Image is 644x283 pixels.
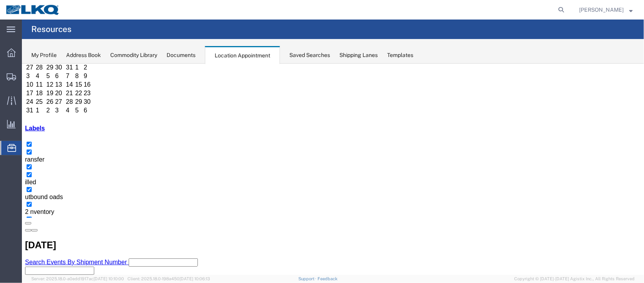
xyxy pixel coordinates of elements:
[318,276,337,281] a: Feedback
[5,4,60,16] img: logo
[579,5,633,14] button: [PERSON_NAME]
[110,51,157,59] div: Commodity Library
[31,51,57,59] div: My Profile
[298,276,318,281] a: Support
[22,64,644,275] iframe: FS Legacy Container
[339,51,378,59] div: Shipping Lanes
[579,5,624,14] span: Christopher Sanchez
[205,46,280,64] div: Location Appointment
[514,276,635,282] span: Copyright © [DATE]-[DATE] Agistix Inc., All Rights Reserved
[31,20,72,39] h4: Resources
[31,276,124,281] span: Server: 2025.18.0-a0edd1917ac
[66,51,101,59] div: Address Book
[167,51,196,59] div: Documents
[127,276,210,281] span: Client: 2025.18.0-198a450
[289,51,330,59] div: Saved Searches
[93,276,124,281] span: [DATE] 10:10:00
[179,276,210,281] span: [DATE] 10:06:13
[387,51,413,59] div: Templates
